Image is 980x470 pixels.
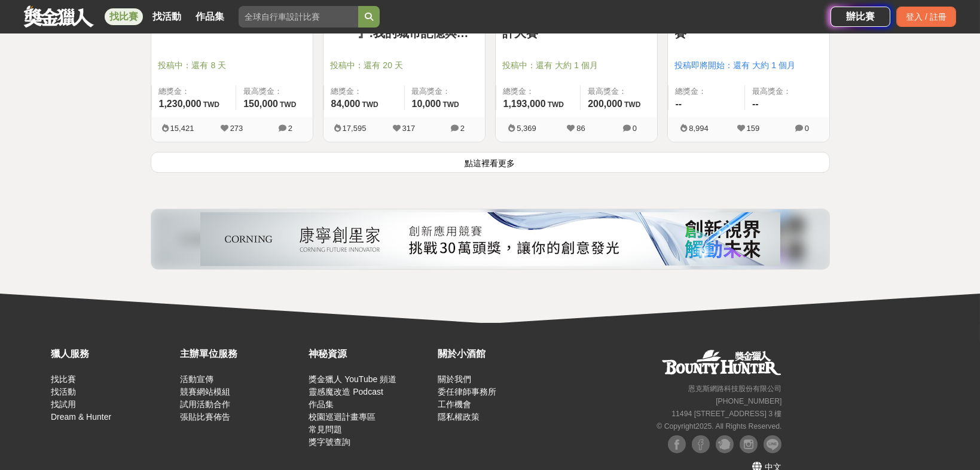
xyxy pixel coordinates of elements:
[438,347,561,361] div: 關於小酒館
[716,435,734,453] img: Plurk
[576,124,585,133] span: 86
[309,347,432,361] div: 神秘資源
[460,124,465,133] span: 2
[588,99,622,109] span: 200,000
[716,397,781,405] small: [PHONE_NUMBER]
[280,100,296,109] span: TWD
[689,124,709,133] span: 8,994
[288,124,292,133] span: 2
[438,399,471,409] a: 工作機會
[309,425,342,434] a: 常見問題
[180,374,213,384] a: 活動宣傳
[309,412,375,422] a: 校園巡迴計畫專區
[412,86,478,97] span: 最高獎金：
[438,412,480,422] a: 隱私權政策
[896,7,956,27] div: 登入 / 註冊
[151,152,830,173] button: 點這裡看更多
[203,100,219,109] span: TWD
[200,212,780,266] img: 26832ba5-e3c6-4c80-9a06-d1bc5d39966c.png
[331,59,478,72] span: 投稿中：還有 20 天
[747,124,760,133] span: 159
[402,124,416,133] span: 317
[343,124,367,133] span: 17,595
[51,399,76,409] a: 找試用
[764,435,781,453] img: LINE
[239,6,358,28] input: 全球自行車設計比賽
[362,100,378,109] span: TWD
[412,99,441,109] span: 10,000
[688,384,781,393] small: 恩克斯網路科技股份有限公司
[331,86,397,97] span: 總獎金：
[51,387,76,396] a: 找活動
[503,86,573,97] span: 總獎金：
[230,124,243,133] span: 273
[676,86,738,97] span: 總獎金：
[671,410,781,418] small: 11494 [STREET_ADDRESS] 3 樓
[588,86,649,97] span: 最高獎金：
[442,100,459,109] span: TWD
[331,99,361,109] span: 84,000
[438,374,471,384] a: 關於我們
[752,99,759,109] span: --
[309,374,396,384] a: 獎金獵人 YouTube 頻道
[243,99,278,109] span: 150,000
[170,124,194,133] span: 15,421
[831,7,890,27] a: 辦比賽
[243,86,305,97] span: 最高獎金：
[180,412,230,422] a: 張貼比賽佈告
[503,59,650,72] span: 投稿中：還有 大約 1 個月
[309,387,383,396] a: 靈感魔改造 Podcast
[191,8,229,25] a: 作品集
[159,99,202,109] span: 1,230,000
[180,347,303,361] div: 主辦單位服務
[309,437,350,447] a: 獎字號查詢
[503,99,546,109] span: 1,193,000
[180,399,230,409] a: 試用活動合作
[438,387,496,396] a: 委任律師事務所
[148,8,186,25] a: 找活動
[517,124,536,133] span: 5,369
[692,435,710,453] img: Facebook
[805,124,809,133] span: 0
[668,435,686,453] img: Facebook
[657,422,781,431] small: © Copyright 2025 . All Rights Reserved.
[624,100,640,109] span: TWD
[105,8,143,25] a: 找比賽
[675,59,822,72] span: 投稿即將開始：還有 大約 1 個月
[309,399,334,409] a: 作品集
[548,100,564,109] span: TWD
[158,59,306,72] span: 投稿中：還有 8 天
[51,412,111,422] a: Dream & Hunter
[676,99,682,109] span: --
[159,86,229,97] span: 總獎金：
[752,86,822,97] span: 最高獎金：
[633,124,637,133] span: 0
[51,347,174,361] div: 獵人服務
[51,374,76,384] a: 找比賽
[740,435,758,453] img: Instagram
[180,387,230,396] a: 競賽網站模組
